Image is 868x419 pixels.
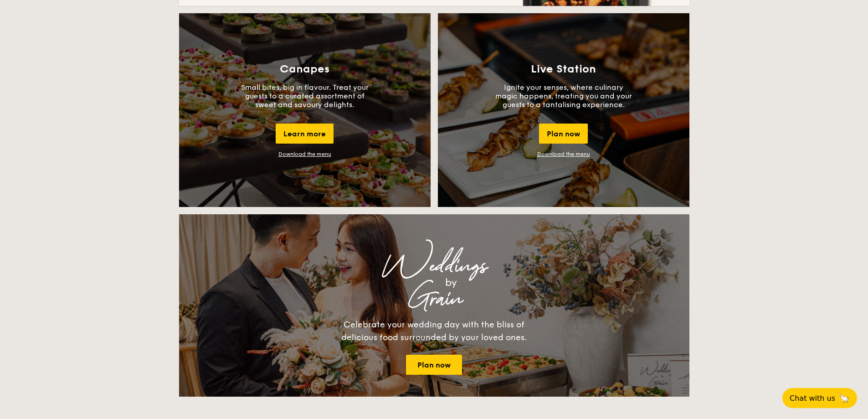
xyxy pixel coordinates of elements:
p: Small bites, big in flavour. Treat your guests to a curated assortment of sweet and savoury delig... [236,83,373,109]
p: Ignite your senses, where culinary magic happens, treating you and your guests to a tantalising e... [495,83,632,109]
div: Plan now [539,124,588,144]
button: Chat with us🦙 [782,388,857,408]
div: Weddings [259,258,609,274]
h3: Live Station [531,63,596,76]
div: by [293,274,609,291]
a: Plan now [406,355,462,375]
span: 🦙 [839,393,850,403]
h3: Canapes [280,63,329,76]
span: Chat with us [790,394,835,403]
a: Download the menu [537,151,590,157]
a: Download the menu [278,151,331,157]
div: Learn more [276,124,334,144]
div: Grain [259,291,609,307]
div: Celebrate your wedding day with the bliss of delicious food surrounded by your loved ones. [332,318,537,344]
